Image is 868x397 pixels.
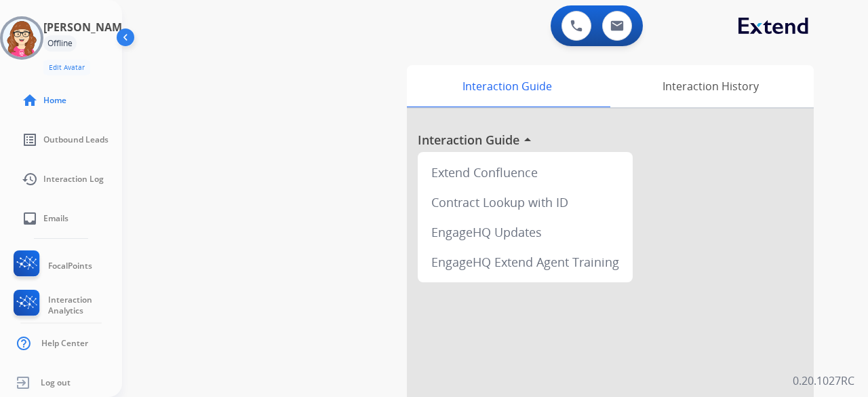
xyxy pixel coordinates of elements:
button: Edit Avatar [43,60,90,75]
span: Outbound Leads [43,134,108,145]
div: Extend Confluence [423,157,627,187]
mat-icon: list_alt [22,132,38,148]
span: Interaction Analytics [48,295,122,316]
a: Interaction Analytics [11,290,122,321]
span: Help Center [41,338,88,349]
img: avatar [3,19,41,57]
div: EngageHQ Extend Agent Training [423,247,627,277]
div: Interaction Guide [407,65,607,107]
h3: [PERSON_NAME] [43,19,132,35]
mat-icon: home [22,92,38,109]
span: Log out [41,377,71,388]
span: Emails [43,213,68,224]
mat-icon: inbox [22,210,38,227]
div: Contract Lookup with ID [423,187,627,217]
div: EngageHQ Updates [423,217,627,247]
mat-icon: history [22,171,38,187]
a: FocalPoints [11,250,92,282]
span: Interaction Log [43,174,104,185]
p: 0.20.1027RC [793,373,854,389]
div: Interaction History [607,65,814,107]
span: FocalPoints [48,261,92,271]
div: Offline [43,35,77,52]
span: Home [43,95,66,106]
